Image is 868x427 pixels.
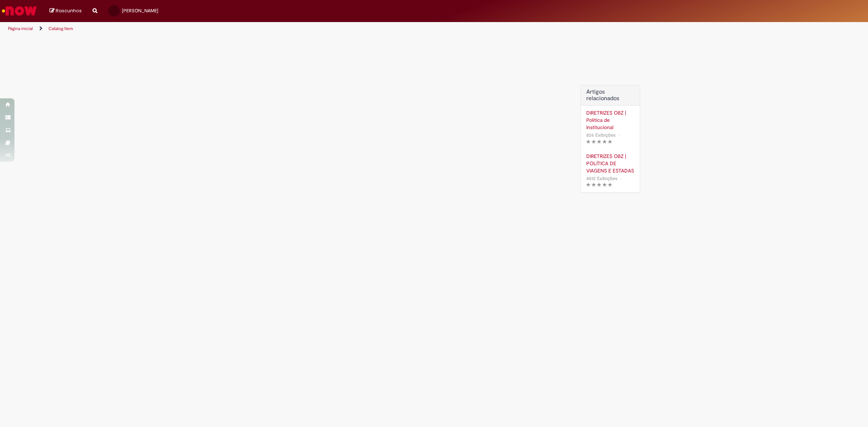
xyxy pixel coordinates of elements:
[586,175,617,182] span: 4012 Exibições
[56,7,82,14] span: Rascunhos
[8,26,33,31] a: Página inicial
[1,4,38,18] img: ServiceNow
[5,22,573,35] ul: Trilhas de página
[586,109,634,131] a: DIRETRIZES OBZ | Política de Institucional
[586,89,634,102] h3: Artigos relacionados
[586,132,616,138] span: 826 Exibições
[617,130,621,140] span: •
[122,8,158,14] span: [PERSON_NAME]
[48,26,73,31] a: Catalog Item
[50,8,82,14] a: Rascunhos
[619,174,623,183] span: •
[586,153,634,174] a: DIRETRIZES OBZ | POLÍTICA DE VIAGENS E ESTADAS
